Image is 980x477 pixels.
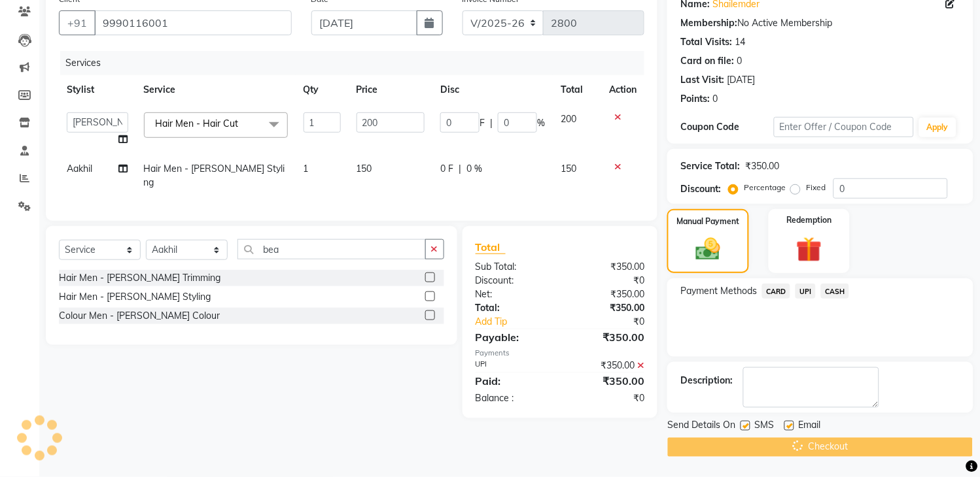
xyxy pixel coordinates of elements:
[680,159,740,173] div: Service Total:
[737,54,742,68] div: 0
[432,75,553,105] th: Disc
[560,260,654,274] div: ₹350.00
[466,260,560,274] div: Sub Total:
[560,301,654,315] div: ₹350.00
[677,216,740,227] label: Manual Payment
[754,418,774,435] span: SMS
[296,75,349,105] th: Qty
[304,163,309,174] span: 1
[476,348,645,359] div: Payments
[601,75,644,105] th: Action
[560,373,654,389] div: ₹350.00
[560,274,654,288] div: ₹0
[144,163,285,188] span: Hair Men - [PERSON_NAME] Styling
[786,214,831,226] label: Redemption
[466,301,560,315] div: Total:
[59,10,96,35] button: +91
[67,163,92,174] span: Aakhil
[762,284,790,299] span: CARD
[476,240,506,254] span: Total
[561,163,576,174] span: 150
[466,359,560,372] div: UPI
[744,182,786,193] label: Percentage
[680,16,737,30] div: Membership:
[553,75,601,105] th: Total
[712,92,718,106] div: 0
[466,373,560,389] div: Paid:
[798,418,820,435] span: Email
[466,391,560,405] div: Balance :
[466,329,560,345] div: Payable:
[680,284,757,298] span: Payment Methods
[59,271,220,285] div: Hair Men - [PERSON_NAME] Trimming
[680,374,733,387] div: Description:
[156,118,239,129] span: Hair Men - Hair Cut
[680,92,710,106] div: Points:
[680,73,724,87] div: Last Visit:
[735,35,745,49] div: 14
[745,159,779,173] div: ₹350.00
[357,163,372,174] span: 150
[788,234,830,265] img: _gift.svg
[560,288,654,301] div: ₹350.00
[919,118,956,137] button: Apply
[774,117,914,137] input: Enter Offer / Coupon Code
[349,75,433,105] th: Price
[680,16,960,30] div: No Active Membership
[490,116,493,130] span: |
[466,315,576,329] a: Add Tip
[537,116,545,130] span: %
[59,75,136,105] th: Stylist
[94,10,292,35] input: Search by Name/Mobile/Email/Code
[680,182,721,196] div: Discount:
[237,239,426,259] input: Search or Scan
[688,235,727,263] img: _cash.svg
[806,182,826,193] label: Fixed
[59,290,211,304] div: Hair Men - [PERSON_NAME] Styling
[680,35,732,49] div: Total Visits:
[796,284,816,299] span: UPI
[576,315,654,329] div: ₹0
[459,162,461,176] span: |
[239,118,245,129] a: x
[821,284,849,299] span: CASH
[466,162,482,176] span: 0 %
[680,120,774,134] div: Coupon Code
[727,73,755,87] div: [DATE]
[466,288,560,301] div: Net:
[466,274,560,288] div: Discount:
[560,391,654,405] div: ₹0
[136,75,296,105] th: Service
[560,359,654,372] div: ₹350.00
[560,329,654,345] div: ₹350.00
[440,162,453,176] span: 0 F
[561,113,576,125] span: 200
[680,54,734,68] div: Card on file:
[667,418,735,435] span: Send Details On
[60,51,654,75] div: Services
[480,116,485,130] span: F
[59,309,220,323] div: Colour Men - [PERSON_NAME] Colour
